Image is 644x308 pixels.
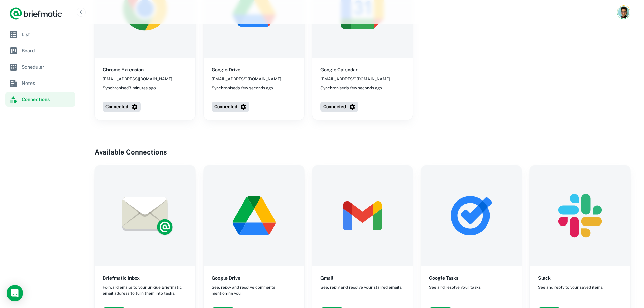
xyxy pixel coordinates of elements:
[320,85,382,91] span: Synchronised a few seconds ago
[212,274,240,282] h6: Google Drive
[95,165,195,266] img: Briefmatic Inbox
[5,43,75,58] a: Board
[103,274,140,282] h6: Briefmatic Inbox
[22,47,73,54] span: Board
[617,5,630,19] button: Account button
[429,284,482,290] span: See and resolve your tasks.
[103,76,172,82] span: [EMAIL_ADDRESS][DOMAIN_NAME]
[538,274,551,282] h6: Slack
[320,76,390,82] span: [EMAIL_ADDRESS][DOMAIN_NAME]
[421,165,522,266] img: Google Tasks
[103,284,187,297] span: Forward emails to your unique Briefmatic email address to turn them into tasks.
[9,7,62,20] a: Logo
[212,284,296,297] span: See, reply and resolve comments mentioning you.
[22,63,73,71] span: Scheduler
[103,102,141,112] button: Connected
[212,85,273,91] span: Synchronised a few seconds ago
[212,102,249,112] button: Connected
[618,6,629,18] img: Nathaniel Velasquez
[320,102,358,112] button: Connected
[320,66,358,73] h6: Google Calendar
[5,92,75,107] a: Connections
[538,284,603,290] span: See and reply to your saved items.
[212,76,281,82] span: [EMAIL_ADDRESS][DOMAIN_NAME]
[95,147,630,157] h4: Available Connections
[7,285,23,301] div: Open Intercom Messenger
[5,27,75,42] a: List
[212,66,240,73] h6: Google Drive
[320,274,333,282] h6: Gmail
[429,274,458,282] h6: Google Tasks
[5,76,75,91] a: Notes
[103,85,156,91] span: Synchronised 3 minutes ago
[204,165,304,266] img: Google Drive
[5,60,75,74] a: Scheduler
[22,79,73,87] span: Notes
[22,96,73,103] span: Connections
[312,165,413,266] img: Gmail
[530,165,630,266] img: Slack
[103,66,144,73] h6: Chrome Extension
[22,31,73,38] span: List
[320,284,402,290] span: See, reply and resolve your starred emails.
